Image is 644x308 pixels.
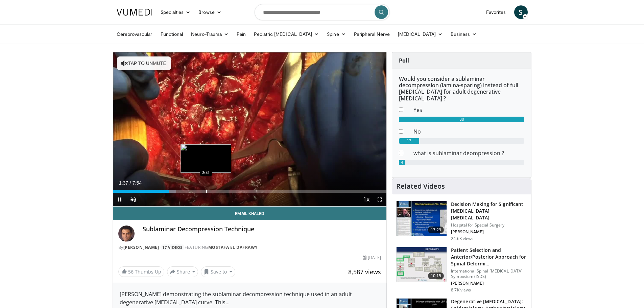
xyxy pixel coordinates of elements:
[451,268,527,279] p: International Spinal [MEDICAL_DATA] Symposium (ISDS)
[408,127,529,136] dd: No
[118,266,164,277] a: 56 Thumbs Up
[399,160,405,165] div: 4
[373,193,386,206] button: Fullscreen
[451,222,527,228] p: Hospital for Special Surgery
[451,201,527,221] h3: Decision Making for Significant [MEDICAL_DATA] [MEDICAL_DATA]
[408,106,529,114] dd: Yes
[451,229,527,235] p: [PERSON_NAME]
[113,207,387,220] a: Email Khaled
[123,244,159,250] a: [PERSON_NAME]
[160,244,185,250] a: 17 Videos
[157,27,187,41] a: Functional
[363,255,381,261] div: [DATE]
[187,27,233,41] a: Neuro-Trauma
[255,4,390,20] input: Search topics, interventions
[167,266,198,277] button: Share
[428,227,444,233] span: 17:29
[117,9,152,16] img: VuMedi Logo
[128,268,134,275] span: 56
[208,244,258,250] a: Mostafa El Dafrawy
[157,5,195,19] a: Specialties
[396,247,527,293] a: 10:15 Patient Selection and Anterior/Posterior Approach for Spinal Deformi… International Spinal ...
[451,287,471,293] p: 8.7K views
[399,117,524,122] div: 80
[250,27,323,41] a: Pediatric [MEDICAL_DATA]
[118,244,381,251] div: By FEATURING
[514,5,528,19] a: S
[113,52,387,207] video-js: Video Player
[394,27,447,41] a: [MEDICAL_DATA]
[233,27,250,41] a: Pain
[397,247,447,282] img: beefc228-5859-4966-8bc6-4c9aecbbf021.150x105_q85_crop-smart_upscale.jpg
[181,144,231,173] img: image.jpeg
[133,180,142,186] span: 7:54
[118,226,135,242] img: Avatar
[397,201,447,236] img: 316497_0000_1.png.150x105_q85_crop-smart_upscale.jpg
[399,138,419,144] div: 13
[451,247,527,267] h3: Patient Selection and Anterior/Posterior Approach for Spinal Deformi…
[113,193,126,206] button: Pause
[126,193,140,206] button: Unmute
[348,268,381,276] span: 8,587 views
[143,226,381,233] h4: Sublaminar Decompression Technique
[396,182,445,190] h4: Related Videos
[451,236,473,241] p: 24.6K views
[451,281,527,286] p: [PERSON_NAME]
[119,180,128,186] span: 1:37
[396,201,527,241] a: 17:29 Decision Making for Significant [MEDICAL_DATA] [MEDICAL_DATA] Hospital for Special Surgery ...
[428,273,444,279] span: 10:15
[350,27,394,41] a: Peripheral Nerve
[447,27,481,41] a: Business
[482,5,510,19] a: Favorites
[113,190,387,193] div: Progress Bar
[117,56,171,70] button: Tap to unmute
[399,57,409,64] strong: Poll
[399,76,524,102] h6: Would you consider a sublaminar decompression (lamina-sparing) instead of full [MEDICAL_DATA] for...
[130,180,131,186] span: /
[359,193,373,206] button: Playback Rate
[113,27,157,41] a: Cerebrovascular
[323,27,350,41] a: Spine
[194,5,225,19] a: Browse
[201,266,235,277] button: Save to
[408,149,529,157] dd: what is sublaminar deompression ?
